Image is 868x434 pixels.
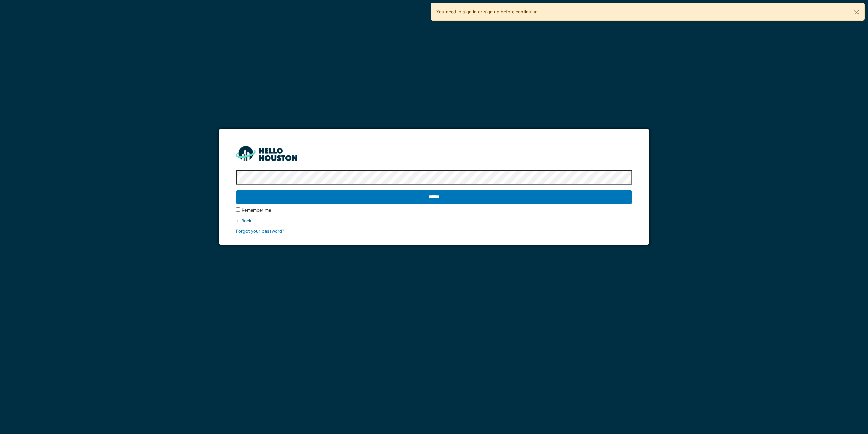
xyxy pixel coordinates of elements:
button: Close [849,3,864,21]
div: You need to sign in or sign up before continuing. [431,3,865,21]
label: Remember me [242,207,271,213]
div: ← Back [236,218,632,224]
a: Forgot your password? [236,229,284,234]
img: HH_line-BYnF2_Hg.png [236,146,297,161]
